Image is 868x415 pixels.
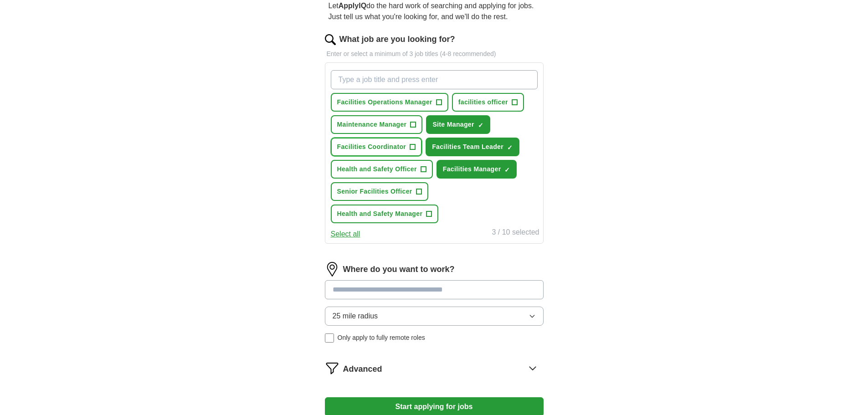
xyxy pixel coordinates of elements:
[331,138,422,156] button: Facilities Coordinator
[337,209,423,219] span: Health and Safety Manager
[432,120,474,129] span: Site Manager
[331,115,423,134] button: Maintenance Manager
[343,263,455,276] label: Where do you want to work?
[507,144,513,151] span: ✓
[478,122,483,129] span: ✓
[458,97,508,107] span: facilities officer
[426,115,490,134] button: Site Manager✓
[437,160,517,179] button: Facilities Manager✓
[337,164,417,174] span: Health and Safety Officer
[331,229,360,240] button: Select all
[325,333,334,343] input: Only apply to fully remote roles
[331,93,448,112] button: Facilities Operations Manager
[325,49,544,59] p: Enter or select a minimum of 3 job titles (4-8 recommended)
[325,262,339,277] img: location.png
[333,311,378,322] span: 25 mile radius
[331,205,439,223] button: Health and Safety Manager
[339,33,455,46] label: What job are you looking for?
[325,361,339,375] img: filter
[337,187,412,196] span: Senior Facilities Officer
[432,142,503,152] span: Facilities Team Leader
[331,160,433,179] button: Health and Safety Officer
[331,70,538,89] input: Type a job title and press enter
[337,97,432,107] span: Facilities Operations Manager
[325,307,544,326] button: 25 mile radius
[339,2,366,10] strong: ApplyIQ
[325,34,336,45] img: search.png
[426,138,519,156] button: Facilities Team Leader✓
[337,142,406,152] span: Facilities Coordinator
[443,164,501,174] span: Facilities Manager
[338,333,425,343] span: Only apply to fully remote roles
[452,93,524,112] button: facilities officer
[492,227,539,240] div: 3 / 10 selected
[343,363,382,375] span: Advanced
[337,120,407,129] span: Maintenance Manager
[504,166,510,174] span: ✓
[331,182,428,201] button: Senior Facilities Officer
